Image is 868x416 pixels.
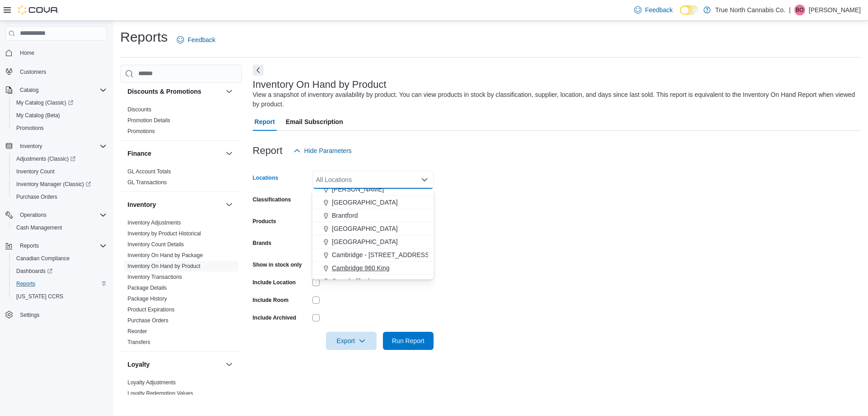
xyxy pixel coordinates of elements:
[127,379,176,386] span: Loyalty Adjustments
[16,280,35,287] span: Reports
[127,273,182,281] span: Inventory Transactions
[332,237,398,246] span: [GEOGRAPHIC_DATA]
[16,210,107,220] span: Operations
[312,183,434,196] button: [PERSON_NAME]
[304,146,352,155] span: Hide Parameters
[16,309,107,320] span: Settings
[392,336,425,345] span: Run Report
[224,148,235,159] button: Finance
[20,311,39,319] span: Settings
[127,317,169,324] a: Purchase Orders
[2,308,110,321] button: Settings
[13,266,56,277] a: Dashboards
[127,200,156,209] h3: Inventory
[127,263,200,269] a: Inventory On Hand by Product
[127,241,184,248] a: Inventory Count Details
[224,359,235,370] button: Loyalty
[127,339,150,345] a: Transfers
[127,339,150,346] span: Transfers
[253,79,387,90] h3: Inventory On Hand by Product
[332,224,398,233] span: [GEOGRAPHIC_DATA]
[127,230,201,237] a: Inventory by Product Historical
[16,240,107,251] span: Reports
[13,191,107,202] span: Purchase Orders
[127,306,175,313] span: Product Expirations
[9,265,110,277] a: Dashboards
[9,153,110,165] a: Adjustments (Classic)
[127,117,170,124] span: Promotion Details
[224,86,235,97] button: Discounts & Promotions
[9,96,110,109] a: My Catalog (Classic)
[18,5,59,14] img: Cova
[20,86,38,94] span: Catalog
[645,5,673,14] span: Feedback
[255,113,275,131] span: Report
[13,166,107,177] span: Inventory Count
[120,166,242,191] div: Finance
[9,191,110,203] button: Purchase Orders
[13,179,107,190] span: Inventory Manager (Classic)
[173,31,219,49] a: Feedback
[290,142,355,160] button: Hide Parameters
[127,179,167,186] span: GL Transactions
[127,328,147,335] a: Reorder
[13,266,107,277] span: Dashboards
[332,198,398,207] span: [GEOGRAPHIC_DATA]
[312,196,434,209] button: [GEOGRAPHIC_DATA]
[127,128,155,135] span: Promotions
[127,360,222,369] button: Loyalty
[13,222,107,233] span: Cash Management
[20,49,34,57] span: Home
[2,209,110,221] button: Operations
[332,185,384,194] span: [PERSON_NAME]
[809,5,861,15] p: [PERSON_NAME]
[9,252,110,265] button: Canadian Compliance
[16,181,91,188] span: Inventory Manager (Classic)
[127,219,181,226] span: Inventory Adjustments
[13,110,64,121] a: My Catalog (Beta)
[120,377,242,402] div: Loyalty
[127,360,150,369] h3: Loyalty
[13,191,61,202] a: Purchase Orders
[127,87,201,96] h3: Discounts & Promotions
[13,166,58,177] a: Inventory Count
[16,224,62,231] span: Cash Management
[13,97,77,108] a: My Catalog (Classic)
[9,221,110,234] button: Cash Management
[2,46,110,59] button: Home
[127,285,167,291] a: Package Details
[13,153,79,164] a: Adjustments (Classic)
[127,117,170,124] a: Promotion Details
[127,179,167,186] a: GL Transactions
[253,239,271,247] label: Brands
[13,291,107,302] span: Washington CCRS
[383,332,434,350] button: Run Report
[16,66,107,77] span: Customers
[127,149,151,158] h3: Finance
[13,222,66,233] a: Cash Management
[2,239,110,252] button: Reports
[16,99,73,106] span: My Catalog (Classic)
[20,143,42,150] span: Inventory
[13,253,107,264] span: Canadian Compliance
[9,165,110,178] button: Inventory Count
[127,296,167,302] a: Package History
[127,87,222,96] button: Discounts & Promotions
[127,284,167,292] span: Package Details
[127,220,181,226] a: Inventory Adjustments
[253,65,264,76] button: Next
[127,128,155,134] a: Promotions
[312,275,434,288] button: Campbellford
[9,277,110,290] button: Reports
[286,113,343,131] span: Email Subscription
[9,178,110,191] a: Inventory Manager (Classic)
[331,332,371,350] span: Export
[332,211,358,220] span: Brantford
[13,253,73,264] a: Canadian Compliance
[13,291,67,302] a: [US_STATE] CCRS
[16,210,50,220] button: Operations
[120,28,168,46] h1: Reports
[188,35,215,44] span: Feedback
[16,141,46,152] button: Inventory
[20,211,47,219] span: Operations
